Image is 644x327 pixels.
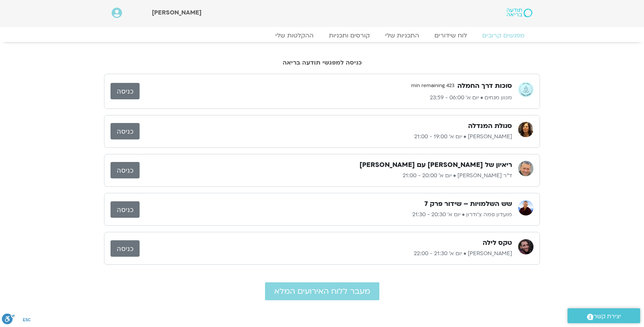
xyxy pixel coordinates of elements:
[321,32,377,39] a: קורסים ותכניות
[265,282,379,300] a: מעבר ללוח האירועים המלא
[594,311,621,322] span: יצירת קשר
[140,171,512,180] p: ד"ר [PERSON_NAME] • יום א׳ 20:00 - 21:00
[111,162,140,178] a: כניסה
[140,132,512,141] p: [PERSON_NAME] • יום א׳ 19:00 - 21:00
[468,121,512,131] h3: סגולת המנדלה
[424,199,512,209] h3: שש השלמויות – שידור פרק 7
[152,8,202,17] span: [PERSON_NAME]
[104,59,540,66] h2: כניסה למפגשי תודעה בריאה
[112,32,532,39] nav: Menu
[518,161,533,176] img: ד"ר אסף סטי אל בר
[518,122,533,137] img: רונית הולנדר
[111,240,140,257] a: כניסה
[518,82,533,97] img: מגוון מנחים
[483,238,512,248] h3: טקס לילה
[518,200,533,215] img: מועדון פמה צ'ודרון
[111,83,140,99] a: כניסה
[377,32,427,39] a: התכניות שלי
[268,32,321,39] a: ההקלטות שלי
[274,287,370,296] span: מעבר ללוח האירועים המלא
[140,93,512,102] p: מגוון מנחים • יום א׳ 06:00 - 23:59
[140,210,512,219] p: מועדון פמה צ'ודרון • יום א׳ 20:30 - 21:30
[140,249,512,258] p: [PERSON_NAME] • יום א׳ 21:30 - 22:00
[457,81,512,91] h3: סוכות דרך החמלה
[111,123,140,139] a: כניסה
[359,160,512,170] h3: ריאיון של [PERSON_NAME] עם [PERSON_NAME]
[408,80,457,92] span: 423 min remaining
[518,239,533,254] img: בן קמינסקי
[111,201,140,218] a: כניסה
[475,32,532,39] a: מפגשים קרובים
[568,308,640,323] a: יצירת קשר
[427,32,475,39] a: לוח שידורים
